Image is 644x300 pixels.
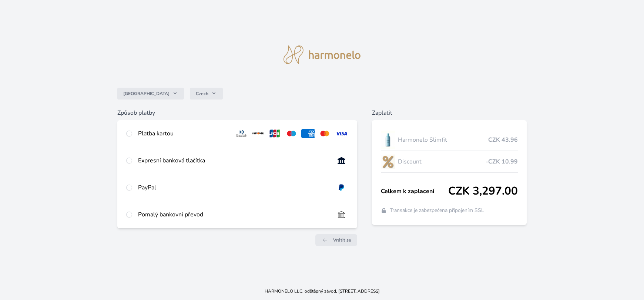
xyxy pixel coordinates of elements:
img: amex.svg [301,129,315,138]
span: CZK 43.96 [488,135,518,144]
button: Czech [190,88,223,100]
button: [GEOGRAPHIC_DATA] [117,88,184,100]
span: Transakce je zabezpečena připojením SSL [390,207,484,214]
img: discount-lo.png [381,152,395,171]
img: mc.svg [318,129,332,138]
img: SLIMFIT_se_stinem_x-lo.jpg [381,131,395,149]
span: Celkem k zaplacení [381,187,449,196]
h6: Zaplatit [372,108,527,117]
img: discover.svg [251,129,265,138]
a: Vrátit se [315,234,357,246]
div: Expresní banková tlačítka [138,156,329,165]
div: Platba kartou [138,129,229,138]
img: bankTransfer_IBAN.svg [335,210,348,219]
span: -CZK 10.99 [486,157,518,166]
div: PayPal [138,183,329,192]
span: Discount [398,157,486,166]
img: diners.svg [235,129,248,138]
img: visa.svg [335,129,348,138]
span: Czech [196,91,208,97]
img: paypal.svg [335,183,348,192]
div: Pomalý bankovní převod [138,210,329,219]
span: [GEOGRAPHIC_DATA] [123,91,170,97]
img: onlineBanking_CZ.svg [335,156,348,165]
h6: Způsob platby [117,108,357,117]
span: Harmonelo Slimfit [398,135,489,144]
img: maestro.svg [285,129,298,138]
span: CZK 3,297.00 [448,185,518,198]
span: Vrátit se [333,237,351,243]
img: logo.svg [284,45,360,64]
img: jcb.svg [268,129,282,138]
